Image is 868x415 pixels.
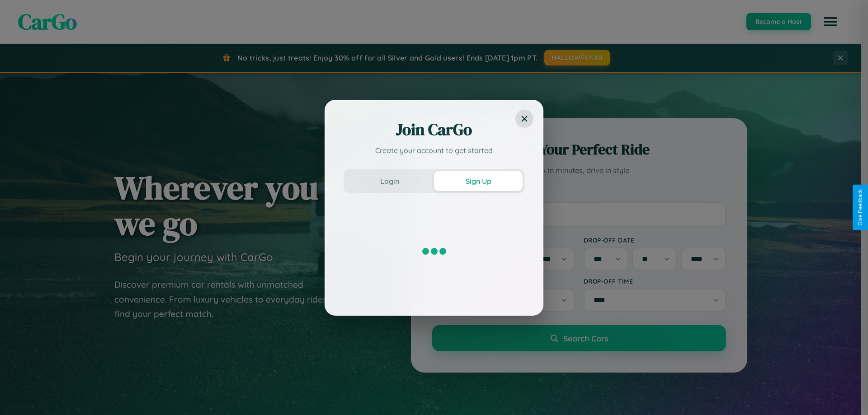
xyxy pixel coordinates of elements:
button: Sign Up [434,171,523,191]
div: Give Feedback [857,189,863,226]
h2: Join CarGo [344,119,524,140]
button: Login [345,171,434,191]
iframe: Intercom live chat [9,384,31,406]
p: Create your account to get started [344,145,524,156]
